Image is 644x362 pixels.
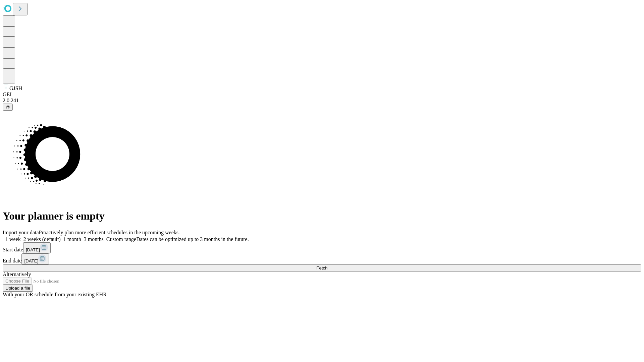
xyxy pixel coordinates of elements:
span: Proactively plan more efficient schedules in the upcoming weeks. [39,230,180,235]
button: [DATE] [21,253,49,264]
span: Fetch [316,265,327,270]
span: 1 month [63,236,81,242]
span: Import your data [3,230,39,235]
span: 3 months [84,236,104,242]
span: Custom range [106,236,136,242]
span: With your OR schedule from your existing EHR [3,292,107,297]
div: GEI [3,92,641,98]
div: End date [3,253,641,264]
span: Alternatively [3,271,31,277]
div: Start date [3,242,641,253]
span: 1 week [5,236,21,242]
button: @ [3,104,13,111]
span: GJSH [9,85,22,91]
span: [DATE] [26,247,40,252]
span: @ [5,105,10,110]
span: [DATE] [24,258,38,263]
span: 2 weeks (default) [23,236,61,242]
div: 2.0.241 [3,98,641,104]
span: Dates can be optimized up to 3 months in the future. [136,236,249,242]
h1: Your planner is empty [3,210,641,222]
button: Fetch [3,264,641,271]
button: Upload a file [3,285,33,292]
button: [DATE] [23,242,51,253]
